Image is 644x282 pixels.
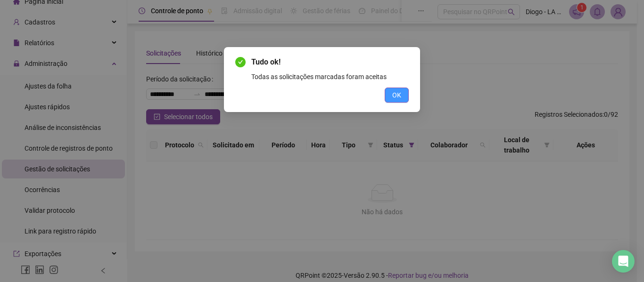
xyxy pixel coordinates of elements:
div: Open Intercom Messenger [612,250,635,273]
span: Tudo ok! [251,56,409,68]
div: Todas as solicitações marcadas foram aceitas [251,72,409,82]
button: OK [385,88,409,103]
span: OK [392,90,401,100]
span: check-circle [235,57,246,67]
